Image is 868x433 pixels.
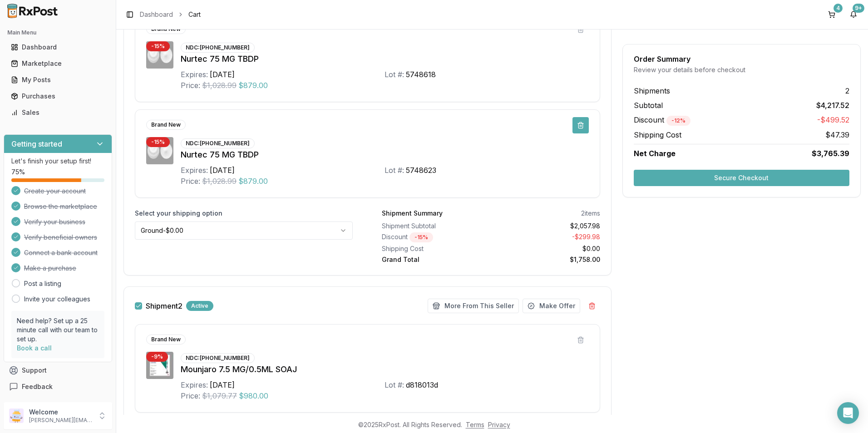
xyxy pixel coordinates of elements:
[24,248,98,257] span: Connect a bank account
[11,92,105,101] div: Purchases
[11,157,104,166] p: Let's finish your setup first!
[210,379,235,390] div: [DATE]
[9,408,24,423] img: User avatar
[4,379,112,395] button: Feedback
[4,89,112,103] button: Purchases
[409,232,433,242] div: - 15 %
[181,80,200,91] div: Price:
[202,176,237,187] span: $1,028.99
[812,148,849,159] span: $3,765.39
[466,421,484,428] a: Terms
[845,85,849,96] span: 2
[24,217,85,226] span: Verify your business
[634,149,676,158] span: Net Charge
[146,137,170,147] div: - 15 %
[523,299,580,313] button: Make Offer
[382,221,487,231] div: Shipment Subtotal
[382,255,487,264] div: Grand Total
[181,69,208,80] div: Expires:
[634,85,670,96] span: Shipments
[4,56,112,71] button: Marketplace
[634,170,849,186] button: Secure Checkout
[24,264,76,273] span: Make a purchase
[7,55,108,72] a: Marketplace
[24,233,97,242] span: Verify beneficial owners
[816,100,849,111] span: $4,217.52
[210,165,235,176] div: [DATE]
[634,100,663,111] span: Subtotal
[382,232,487,242] div: Discount
[494,244,600,253] div: $0.00
[7,88,108,104] a: Purchases
[146,352,168,362] div: - 9 %
[666,116,690,126] div: - 12 %
[817,114,849,126] span: -$499.52
[239,390,268,401] span: $980.00
[837,402,859,424] div: Open Intercom Messenger
[853,4,864,13] div: 9+
[634,129,681,140] span: Shipping Cost
[181,138,255,148] div: NDC: [PHONE_NUMBER]
[4,362,112,379] button: Support
[181,53,589,65] div: Nurtec 75 MG TBDP
[17,344,52,352] a: Book a call
[4,40,112,54] button: Dashboard
[17,316,99,344] p: Need help? Set up a 25 minute call with our team to set up.
[4,105,112,120] button: Sales
[488,421,510,428] a: Privacy
[146,352,173,379] img: Mounjaro 7.5 MG/0.5ML SOAJ
[202,390,237,401] span: $1,079.77
[494,255,600,264] div: $1,758.00
[181,43,255,53] div: NDC: [PHONE_NUMBER]
[634,115,690,124] span: Discount
[24,202,97,211] span: Browse the marketplace
[824,7,839,22] button: 4
[7,72,108,88] a: My Posts
[210,69,235,80] div: [DATE]
[7,104,108,121] a: Sales
[494,221,600,231] div: $2,057.98
[4,4,62,18] img: RxPost Logo
[494,232,600,242] div: - $299.98
[181,379,208,390] div: Expires:
[29,408,92,417] p: Welcome
[825,129,849,140] span: $47.39
[181,390,200,401] div: Price:
[634,65,849,74] div: Review your details before checkout
[188,10,201,19] span: Cart
[146,137,173,164] img: Nurtec 75 MG TBDP
[11,138,62,149] h3: Getting started
[382,209,443,218] div: Shipment Summary
[833,4,843,13] div: 4
[581,209,600,218] div: 2 items
[11,108,105,117] div: Sales
[428,299,519,313] button: More From This Seller
[140,10,201,19] nav: breadcrumb
[24,187,86,196] span: Create your account
[140,10,173,19] a: Dashboard
[238,80,268,91] span: $879.00
[385,379,404,390] div: Lot #:
[181,176,200,187] div: Price:
[181,353,255,363] div: NDC: [PHONE_NUMBER]
[406,379,438,390] div: d818013d
[186,301,213,311] div: Active
[146,41,170,51] div: - 15 %
[382,244,487,253] div: Shipping Cost
[11,167,25,177] span: 75 %
[22,382,53,391] span: Feedback
[4,73,112,87] button: My Posts
[406,69,436,80] div: 5748618
[146,120,186,130] div: Brand New
[202,80,237,91] span: $1,028.99
[24,279,61,288] a: Post a listing
[11,75,105,84] div: My Posts
[11,59,105,68] div: Marketplace
[11,43,105,52] div: Dashboard
[385,69,404,80] div: Lot #:
[24,295,90,304] a: Invite your colleagues
[146,302,182,310] span: Shipment 2
[135,209,353,218] label: Select your shipping option
[238,176,268,187] span: $879.00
